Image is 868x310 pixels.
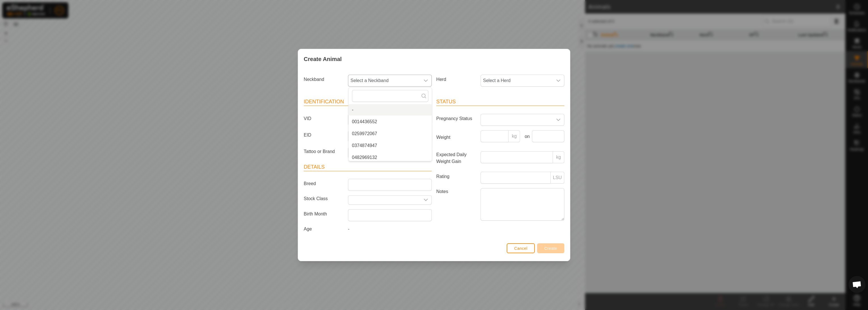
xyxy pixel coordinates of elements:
label: on [522,133,530,140]
span: Select a Neckband [348,75,420,86]
div: dropdown trigger [420,75,431,86]
label: Age [301,226,346,232]
span: Cancel [514,246,527,251]
label: Stock Class [301,195,346,202]
li: - [349,104,432,116]
label: Birth Month [301,209,346,219]
label: Neckband [301,75,346,84]
header: Status [436,98,564,106]
div: Aprire la chat [848,276,865,293]
header: Details [304,163,432,171]
label: Breed [301,179,346,188]
span: - [348,227,349,231]
label: Notes [434,188,478,220]
div: dropdown trigger [553,75,564,86]
button: Cancel [507,243,535,253]
li: 0259972067 [349,128,432,139]
span: 0374874947 [352,142,377,149]
div: dropdown trigger [420,196,431,204]
li: 0374874947 [349,140,432,151]
span: 0014436552 [352,118,377,125]
p-inputgroup-addon: LSU [551,172,564,184]
button: Create [537,243,564,253]
label: EID [301,130,346,140]
span: Create [544,246,557,251]
span: 0482969132 [352,154,377,161]
header: Identification [304,98,432,106]
label: Rating [434,172,478,181]
label: Expected Daily Weight Gain [434,151,478,165]
p-inputgroup-addon: kg [509,130,520,142]
span: 0259972067 [352,130,377,137]
span: Select a Herd [481,75,553,86]
div: dropdown trigger [553,114,564,125]
span: - [352,106,353,113]
li: 0482969132 [349,152,432,163]
label: Herd [434,75,478,84]
label: Tattoo or Brand [301,147,346,156]
span: Create Animal [304,55,342,63]
label: Weight [434,130,478,144]
label: Pregnancy Status [434,114,478,123]
p-inputgroup-addon: kg [553,151,564,163]
label: VID [301,114,346,123]
input: Select or enter a Stock Class [348,196,420,204]
li: 0014436552 [349,116,432,127]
